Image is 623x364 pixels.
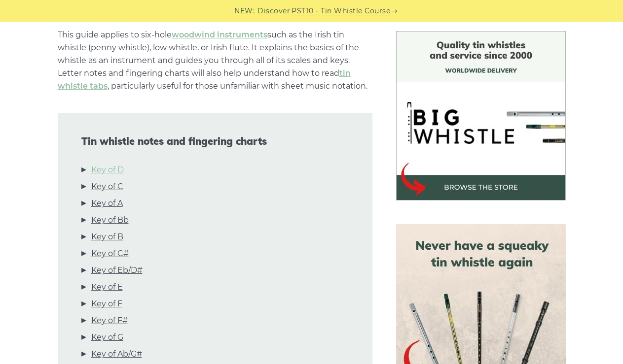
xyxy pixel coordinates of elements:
[172,30,267,39] a: woodwind instruments
[81,135,349,147] span: Tin whistle notes and fingering charts
[91,197,123,210] a: Key of A
[257,5,290,17] span: Discover
[91,164,124,176] a: Key of D
[91,214,129,227] a: Key of Bb
[91,281,123,294] a: Key of E
[234,5,255,17] span: NEW:
[292,5,390,17] a: PST10 - Tin Whistle Course
[91,331,123,344] a: Key of G
[58,29,372,93] p: This guide applies to six-hole such as the Irish tin whistle (penny whistle), low whistle, or Iri...
[91,348,142,361] a: Key of Ab/G#
[91,314,128,327] a: Key of F#
[91,180,123,193] a: Key of C
[91,298,122,310] a: Key of F
[91,247,129,260] a: Key of C#
[91,264,143,277] a: Key of Eb/D#
[91,231,123,243] a: Key of B
[396,31,566,200] img: BigWhistle Tin Whistle Store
